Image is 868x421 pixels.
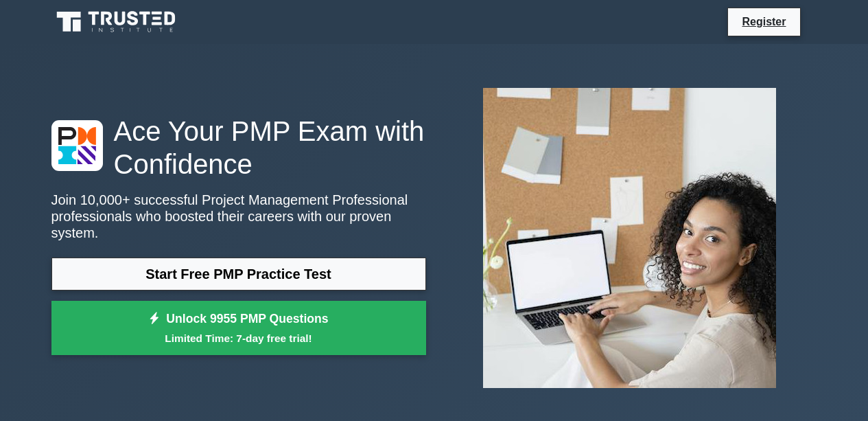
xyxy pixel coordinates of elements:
small: Limited Time: 7-day free trial! [69,330,409,346]
a: Unlock 9955 PMP QuestionsLimited Time: 7-day free trial! [51,301,426,356]
p: Join 10,000+ successful Project Management Professional professionals who boosted their careers w... [51,192,426,241]
a: Register [734,13,794,30]
h1: Ace Your PMP Exam with Confidence [51,115,426,181]
a: Start Free PMP Practice Test [51,258,426,291]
